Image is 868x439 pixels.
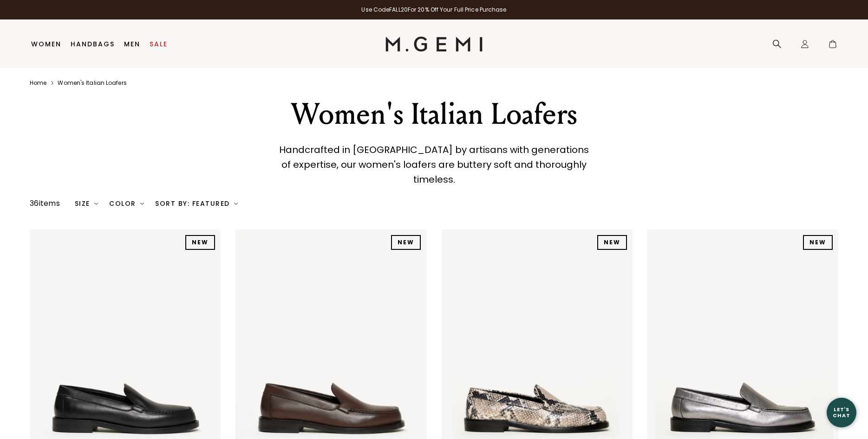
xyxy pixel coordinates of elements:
[31,40,61,48] a: Women
[71,40,115,48] a: Handbags
[185,235,215,250] div: NEW
[597,235,627,250] div: NEW
[30,79,46,87] a: Home
[803,235,833,250] div: NEW
[58,79,126,87] a: Women's italian loafers
[75,200,98,207] div: Size
[140,202,144,205] img: chevron-down.svg
[277,142,591,187] p: Handcrafted in [GEOGRAPHIC_DATA] by artisans with generations of expertise, our women's loafers a...
[109,200,144,207] div: Color
[94,202,98,205] img: chevron-down.svg
[155,200,238,207] div: Sort By: Featured
[30,198,60,209] div: 36 items
[273,98,595,131] div: Women's Italian Loafers
[150,40,168,48] a: Sale
[389,6,408,13] strong: FALL20
[124,40,140,48] a: Men
[385,37,483,51] img: M.Gemi
[234,202,238,205] img: chevron-down.svg
[391,235,421,250] div: NEW
[827,407,856,418] div: Let's Chat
